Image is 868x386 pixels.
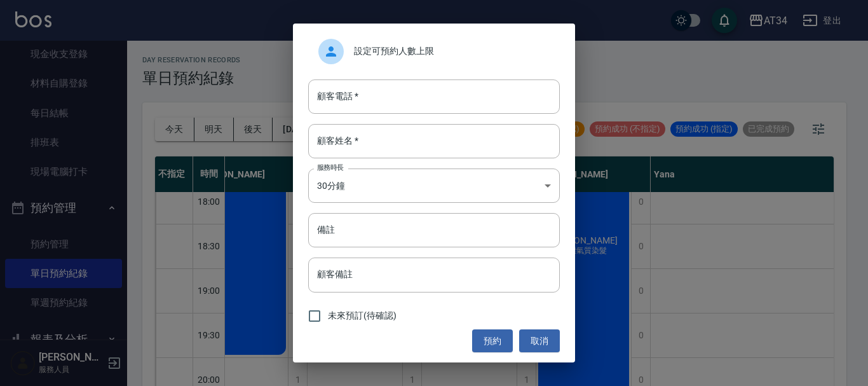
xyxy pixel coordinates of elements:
[354,45,550,58] span: 設定可預約人數上限
[308,34,560,69] div: 設定可預約人數上限
[472,329,513,353] button: 預約
[519,329,560,353] button: 取消
[317,163,344,172] label: 服務時長
[328,309,397,322] span: 未來預訂(待確認)
[308,169,560,203] div: 30分鐘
